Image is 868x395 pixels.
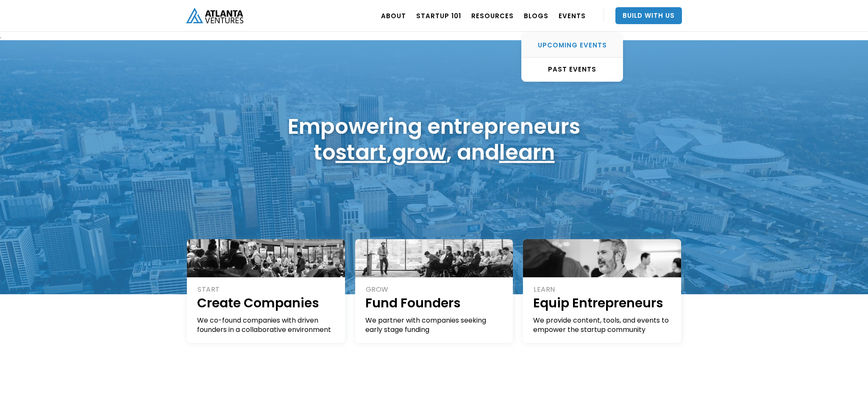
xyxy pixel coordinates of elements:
[392,137,446,167] a: grow
[533,316,672,334] div: We provide content, tools, and events to empower the startup community
[416,4,461,28] a: Startup 101
[288,113,580,165] h1: Empowering entrepreneurs to , , and
[522,58,623,81] a: PAST EVENTS
[522,33,623,58] a: UPCOMING EVENTS
[187,239,345,343] a: STARTCreate CompaniesWe co-found companies with driven founders in a collaborative environment
[522,65,623,74] div: PAST EVENTS
[524,4,548,28] a: BLOGS
[522,41,623,50] div: UPCOMING EVENTS
[381,4,406,28] a: ABOUT
[615,7,682,24] a: Build With Us
[471,4,514,28] a: RESOURCES
[366,285,504,294] div: GROW
[197,294,336,312] h1: Create Companies
[533,294,672,312] h1: Equip Entrepreneurs
[198,285,336,294] div: START
[197,316,336,334] div: We co-found companies with driven founders in a collaborative environment
[355,239,513,343] a: GROWFund FoundersWe partner with companies seeking early stage funding
[534,285,672,294] div: LEARN
[365,316,504,334] div: We partner with companies seeking early stage funding
[523,239,681,343] a: LEARNEquip EntrepreneursWe provide content, tools, and events to empower the startup community
[499,137,555,167] a: learn
[559,4,586,28] a: EVENTS
[365,294,504,312] h1: Fund Founders
[336,137,387,167] a: start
